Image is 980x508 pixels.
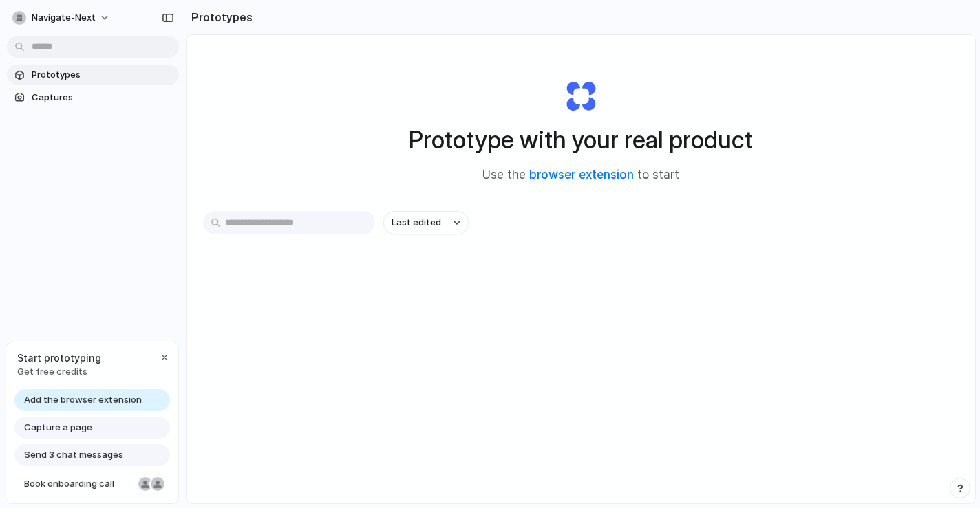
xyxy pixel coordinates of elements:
div: Christian Iacullo [149,476,166,492]
span: Use the to start [482,166,679,184]
a: Add the browser extension [14,389,170,411]
a: Captures [7,87,179,108]
h2: Prototypes [186,9,253,25]
button: navigate-next [7,7,117,29]
span: Last edited [392,216,441,230]
span: Prototypes [32,68,173,82]
div: Nicole Kubica [137,476,153,492]
a: Prototypes [7,65,179,85]
span: Book onboarding call [24,477,133,491]
span: Add the browser extension [24,393,142,407]
span: Get free credits [17,365,101,379]
span: Start prototyping [17,351,101,365]
button: Last edited [383,211,469,234]
span: navigate-next [32,11,96,25]
a: browser extension [529,168,634,181]
span: Send 3 chat messages [24,448,123,462]
span: Capture a page [24,421,92,434]
span: Captures [32,91,173,104]
a: Book onboarding call [14,473,170,495]
h1: Prototype with your real product [409,122,753,158]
